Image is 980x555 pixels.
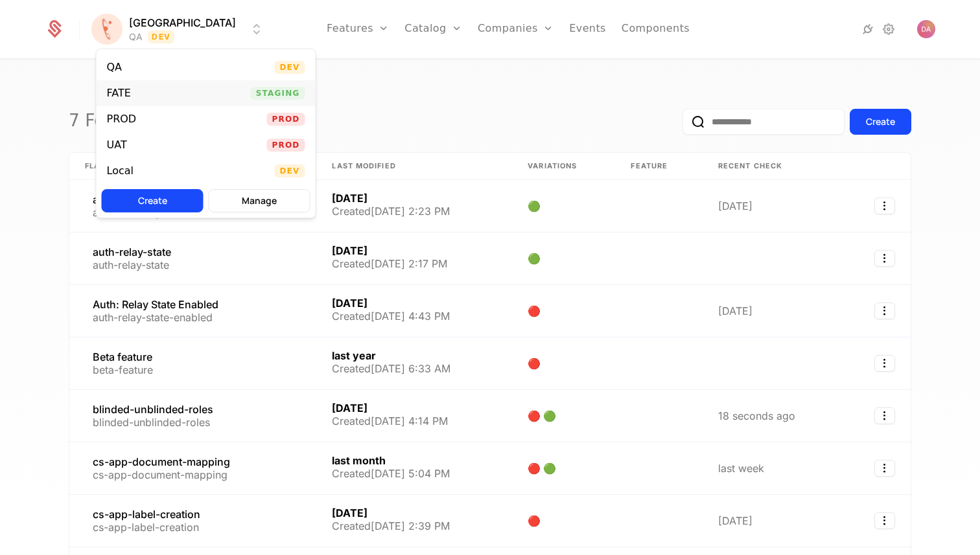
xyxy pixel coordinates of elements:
[107,114,137,124] div: PROD
[251,87,305,100] span: Staging
[274,61,305,74] span: Dev
[267,139,305,152] span: Prod
[209,189,310,212] button: Manage
[107,88,131,98] div: FATE
[274,164,305,177] span: Dev
[107,140,127,150] div: UAT
[102,189,204,212] button: Create
[874,355,895,372] button: Select action
[107,62,122,73] div: QA
[874,250,895,267] button: Select action
[874,460,895,477] button: Select action
[267,113,305,126] span: Prod
[874,407,895,424] button: Select action
[107,166,134,176] div: Local
[874,512,895,529] button: Select action
[874,198,895,214] button: Select action
[96,49,316,218] div: Select environment
[874,302,895,319] button: Select action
